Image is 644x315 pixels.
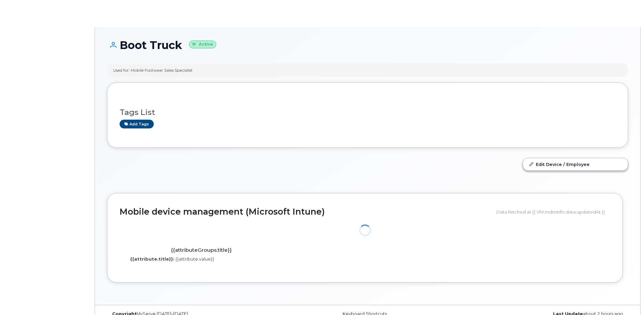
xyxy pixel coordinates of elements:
h4: {{attributeGroups.title}} [125,247,278,253]
h2: Mobile device management (Microsoft Intune) [120,207,491,217]
h3: Tags List [120,108,616,117]
span: {{attribute.value}} [175,256,214,262]
a: Add tags [120,120,154,128]
label: {{attribute.title}}: [130,256,174,262]
a: Edit Device / Employee [523,158,628,170]
div: Used for: Mobile Footwear Sales Specialist [113,67,193,73]
h1: Boot Truck [107,39,628,51]
div: Data fetched at {{ VM.mdmInfo.data.updatedAt }} [496,205,610,218]
small: Active [189,41,216,48]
